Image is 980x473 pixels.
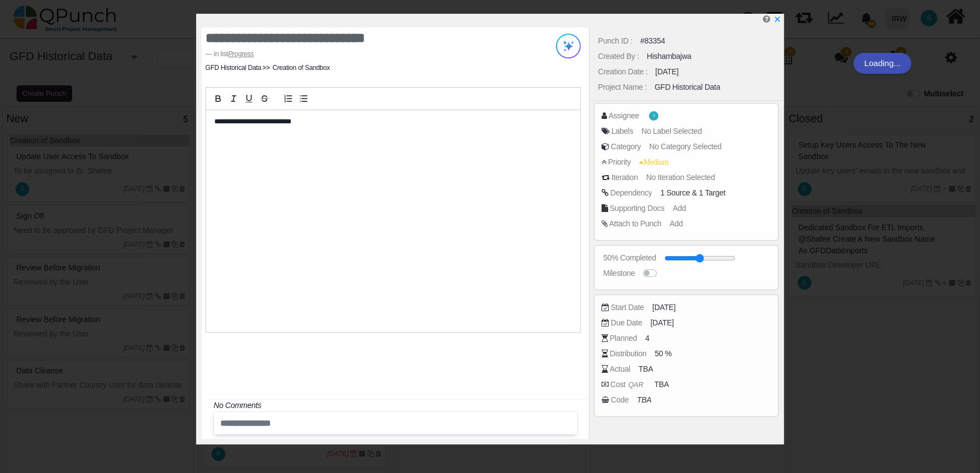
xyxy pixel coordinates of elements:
[853,53,912,74] div: Loading...
[773,15,781,23] svg: x
[261,63,330,73] li: Creation of Sandbox
[773,15,781,24] a: x
[214,401,261,410] i: No Comments
[205,63,261,73] li: GFD Historical Data
[762,15,770,23] i: Edit Punch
